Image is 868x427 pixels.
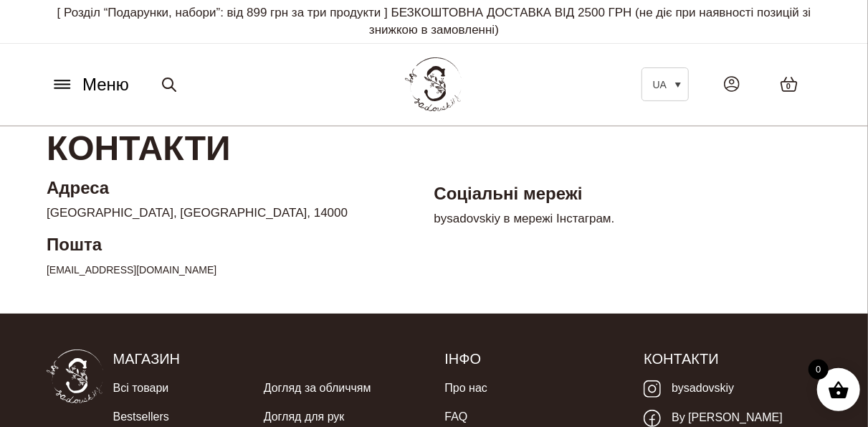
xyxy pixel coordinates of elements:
[82,72,129,98] span: Меню
[653,79,667,90] span: UA
[47,71,133,98] button: Меню
[766,62,813,107] a: 0
[47,177,434,199] h5: Адреса
[47,126,821,171] h1: Контакти
[644,349,821,368] h5: Контакти
[434,182,822,205] h5: Соціальні мережі
[434,210,822,227] p: bysadovskiy в мережі Інстаграм.
[786,80,791,93] span: 0
[47,233,434,255] h5: Пошта
[444,374,487,403] a: Про нас
[642,67,689,101] a: UA
[405,57,462,111] img: BY SADOVSKIY
[644,374,734,403] a: bysadovskiy
[444,349,622,368] h5: Інфо
[47,264,216,276] a: [EMAIL_ADDRESS][DOMAIN_NAME]
[113,349,424,368] h5: Магазин
[264,374,371,403] a: Догляд за обличчям
[113,374,169,403] a: Всі товари
[47,205,434,222] p: [GEOGRAPHIC_DATA], [GEOGRAPHIC_DATA], 14000
[809,360,829,380] span: 0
